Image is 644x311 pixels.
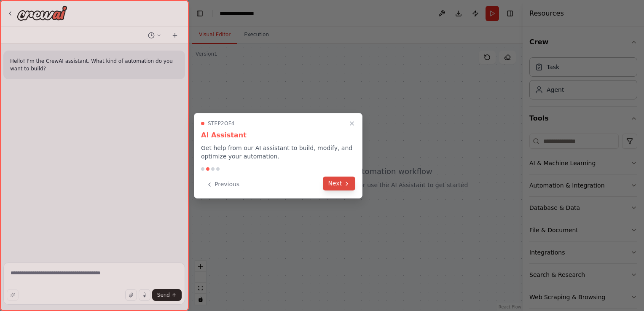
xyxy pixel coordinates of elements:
[194,8,206,19] button: Hide left sidebar
[208,120,235,127] span: Step 2 of 4
[201,177,244,191] button: Previous
[201,144,355,161] p: Get help from our AI assistant to build, modify, and optimize your automation.
[347,118,357,129] button: Close walkthrough
[201,130,355,140] h3: AI Assistant
[323,177,355,190] button: Next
